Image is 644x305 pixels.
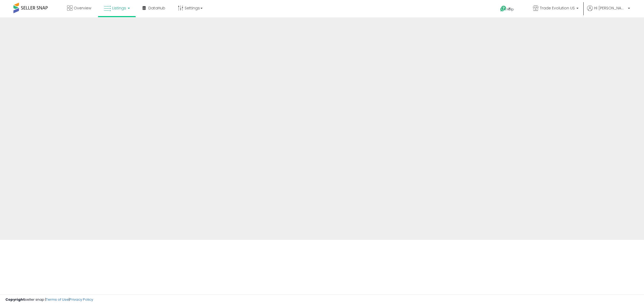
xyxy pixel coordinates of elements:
span: Help [507,7,514,12]
span: Hi [PERSON_NAME] [594,5,626,11]
i: Get Help [500,5,507,12]
a: Hi [PERSON_NAME] [587,5,630,17]
span: DataHub [148,5,165,11]
span: Listings [112,5,126,11]
span: Trade Evolution US [540,5,575,11]
span: Overview [74,5,91,11]
a: Help [496,1,524,17]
